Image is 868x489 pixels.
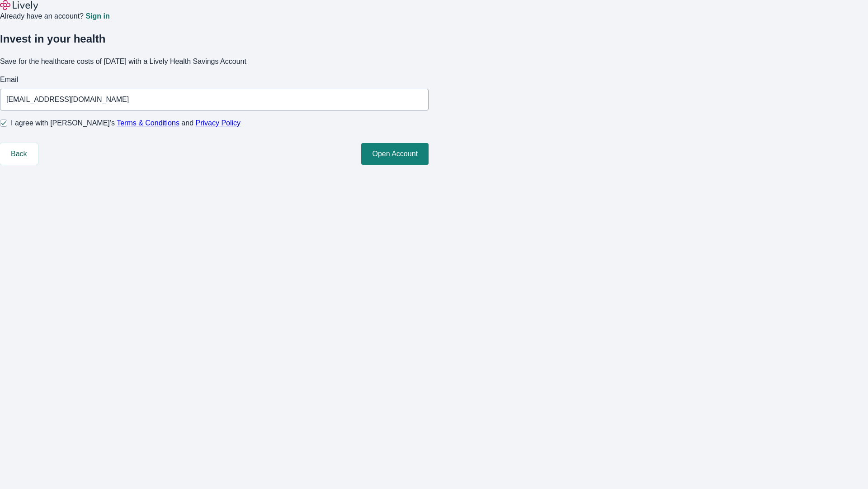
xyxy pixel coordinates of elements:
a: Sign in [85,13,109,20]
span: I agree with [PERSON_NAME]’s and [11,118,241,129]
a: Terms & Conditions [117,119,179,127]
button: Open Account [361,143,429,165]
a: Privacy Policy [196,119,241,127]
